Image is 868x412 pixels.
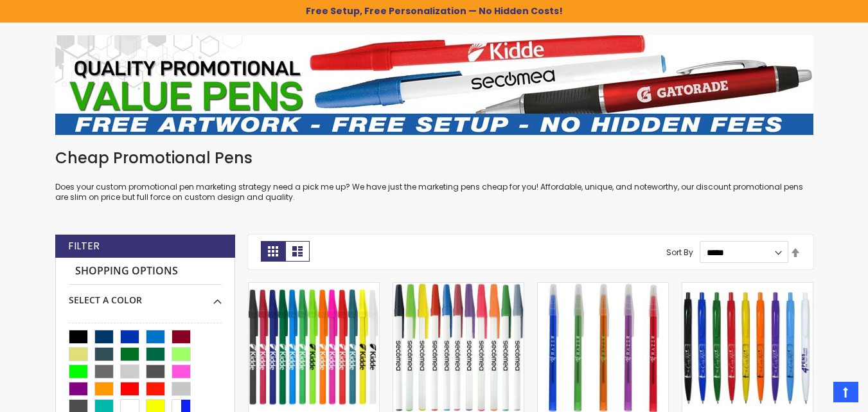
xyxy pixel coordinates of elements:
label: Sort By [666,247,693,258]
strong: Filter [68,239,100,253]
a: Custom Cambria Plastic Retractable Ballpoint Pen - Monochromatic Body Color [682,282,813,293]
a: Belfast Translucent Value Stick Pen [538,282,668,293]
strong: Shopping Options [69,258,222,285]
a: Belfast Value Stick Pen [393,282,524,293]
div: Does your custom promotional pen marketing strategy need a pick me up? We have just the marketing... [55,148,813,202]
div: Select A Color [69,285,222,307]
a: Belfast B Value Stick Pen [249,282,379,293]
h1: Cheap Promotional Pens [55,148,813,168]
strong: Grid [261,241,285,262]
img: Value Pens [55,35,813,135]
